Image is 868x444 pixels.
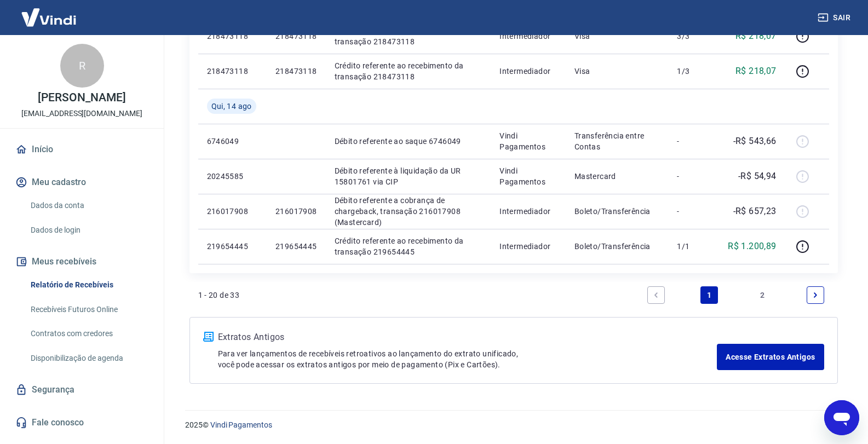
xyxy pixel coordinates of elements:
[499,241,557,252] p: Intermediador
[807,286,824,304] a: Next page
[13,411,151,435] a: Fale conosco
[26,194,151,217] a: Dados da conta
[198,290,240,301] p: 1 - 20 de 33
[21,108,142,119] p: [EMAIL_ADDRESS][DOMAIN_NAME]
[26,274,151,296] a: Relatório de Recebíveis
[733,205,777,218] p: -R$ 657,23
[26,322,151,345] a: Contratos com credores
[335,136,482,147] p: Débito referente ao saque 6746049
[207,31,258,42] p: 218473118
[13,250,151,274] button: Meus recebíveis
[26,298,151,321] a: Recebíveis Futuros Online
[824,400,859,435] iframe: Botão para abrir a janela de mensagens
[275,31,317,42] p: 218473118
[335,165,482,187] p: Débito referente à liquidação da UR 15801761 via CIP
[207,136,258,147] p: 6746049
[211,101,252,112] span: Qui, 14 ago
[677,31,709,42] p: 3/3
[574,241,659,252] p: Boleto/Transferência
[499,130,557,152] p: Vindi Pagamentos
[677,171,709,182] p: -
[700,286,718,304] a: Page 1 is your current page
[335,60,482,82] p: Crédito referente ao recebimento da transação 218473118
[499,31,557,42] p: Intermediador
[738,170,777,183] p: -R$ 54,94
[203,332,214,342] img: ícone
[26,219,151,241] a: Dados de login
[677,206,709,217] p: -
[210,420,272,429] a: Vindi Pagamentos
[335,235,482,257] p: Crédito referente ao recebimento da transação 219654445
[207,241,258,252] p: 219654445
[574,206,659,217] p: Boleto/Transferência
[677,66,709,77] p: 1/3
[643,282,829,308] ul: Pagination
[275,206,317,217] p: 216017908
[735,30,777,43] p: R$ 218,07
[218,331,717,344] p: Extratos Antigos
[677,241,709,252] p: 1/1
[60,44,104,88] div: R
[13,137,151,162] a: Início
[13,378,151,402] a: Segurança
[185,419,842,431] p: 2025 ©
[717,344,824,370] a: Acesse Extratos Antigos
[207,171,258,182] p: 20245585
[677,136,709,147] p: -
[218,348,717,370] p: Para ver lançamentos de recebíveis retroativos ao lançamento do extrato unificado, você pode aces...
[754,286,771,304] a: Page 2
[38,92,125,103] p: [PERSON_NAME]
[335,195,482,228] p: Débito referente a cobrança de chargeback, transação 216017908 (Mastercard)
[574,130,659,152] p: Transferência entre Contas
[499,206,557,217] p: Intermediador
[13,1,84,34] img: Vindi
[574,171,659,182] p: Mastercard
[733,135,777,148] p: -R$ 543,66
[13,170,151,194] button: Meu cadastro
[647,286,665,304] a: Previous page
[728,240,776,253] p: R$ 1.200,89
[207,66,258,77] p: 218473118
[499,165,557,187] p: Vindi Pagamentos
[207,206,258,217] p: 216017908
[574,66,659,77] p: Visa
[574,31,659,42] p: Visa
[275,66,317,77] p: 218473118
[275,241,317,252] p: 219654445
[735,65,777,78] p: R$ 218,07
[335,25,482,47] p: Crédito referente ao recebimento da transação 218473118
[26,347,151,370] a: Disponibilização de agenda
[499,66,557,77] p: Intermediador
[815,8,855,28] button: Sair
